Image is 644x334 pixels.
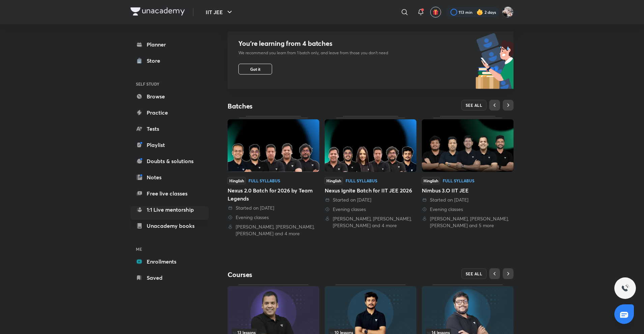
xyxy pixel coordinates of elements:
[502,6,514,18] img: Navin Raj
[130,90,209,103] a: Browse
[228,214,319,221] div: Evening classes
[130,171,209,184] a: Notes
[422,119,514,172] img: Thumbnail
[238,50,388,56] p: We recommend you learn from 1 batch only, and leave from those you don’t need
[202,5,238,19] button: IIT JEE
[325,206,416,213] div: Evening classes
[422,116,514,229] a: ThumbnailHinglishFull SyllabusNimbus 3.O IIT JEE Started on [DATE] Evening classes [PERSON_NAME],...
[325,116,416,229] a: ThumbnailHinglishFull SyllabusNexus Ignite Batch for IIT JEE 2026 Started on [DATE] Evening class...
[422,215,514,229] div: Sachin Rana, Brijesh Jindal, Manoj Chauhan and 5 more
[325,119,416,172] img: Thumbnail
[422,206,514,213] div: Evening classes
[433,9,439,15] img: avatar
[130,203,209,216] a: 1:1 Live mentorship
[466,103,482,108] span: SEE ALL
[325,177,343,184] span: Hinglish
[422,186,514,194] div: Nimbus 3.O IIT JEE
[461,100,487,111] button: SEE ALL
[228,102,371,111] h4: Batches
[325,186,416,194] div: Nexus Ignite Batch for IIT JEE 2026
[130,243,209,255] h6: ME
[130,78,209,90] h6: SELF STUDY
[461,268,487,279] button: SEE ALL
[430,7,441,18] button: avatar
[130,271,209,284] a: Saved
[422,196,514,203] div: Started on 7 May 2024
[130,38,209,51] a: Planner
[130,154,209,168] a: Doubts & solutions
[466,271,482,276] span: SEE ALL
[325,196,416,203] div: Started on 29 Apr 2025
[228,177,246,184] span: Hinglish
[228,186,319,203] div: Nexus 2.0 Batch for 2026 by Team Legends
[475,31,514,89] img: batch
[130,106,209,119] a: Practice
[130,7,185,16] img: Company Logo
[238,64,272,74] button: Got it
[228,205,319,211] div: Started on 8 May 2025
[130,122,209,135] a: Tests
[250,66,260,72] span: Got it
[130,219,209,233] a: Unacademy books
[238,39,388,48] h4: You’re learning from 4 batches
[346,179,377,183] div: Full Syllabus
[130,7,185,17] a: Company Logo
[130,187,209,200] a: Free live classes
[248,179,280,183] div: Full Syllabus
[130,255,209,268] a: Enrollments
[147,57,164,65] div: Store
[228,223,319,237] div: Vineet Loomba, Brijesh Jindal, Pankaj Singh and 4 more
[443,179,474,183] div: Full Syllabus
[476,9,483,16] img: streak
[228,119,319,172] img: Thumbnail
[422,177,440,184] span: Hinglish
[130,138,209,152] a: Playlist
[325,215,416,229] div: Vineet Loomba, Brijesh Jindal, Piyush Maheshwari and 4 more
[621,284,629,292] img: ttu
[130,54,209,67] a: Store
[228,270,371,279] h4: Courses
[228,116,319,237] a: ThumbnailHinglishFull SyllabusNexus 2.0 Batch for 2026 by Team Legends Started on [DATE] Evening ...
